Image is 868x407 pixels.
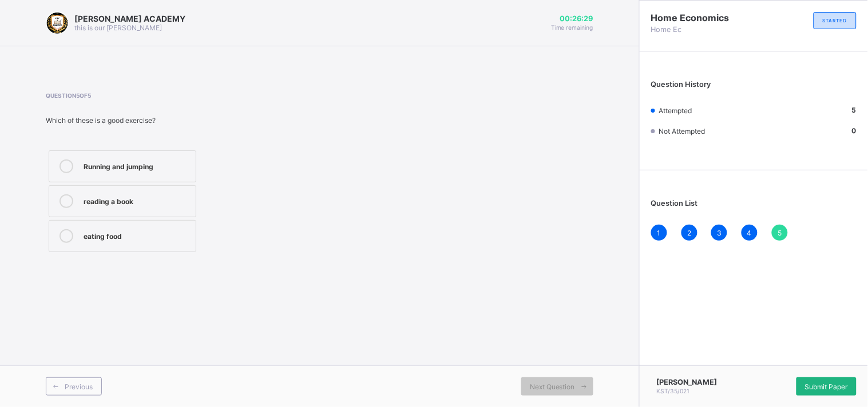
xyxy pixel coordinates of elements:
[852,106,857,114] b: 5
[659,106,692,115] span: Attempted
[805,382,848,391] span: Submit Paper
[65,382,93,391] span: Previous
[657,388,690,394] span: KST/35/021
[659,127,705,135] span: Not Attempted
[657,229,661,237] span: 1
[657,378,718,386] span: [PERSON_NAME]
[74,23,162,32] span: this is our [PERSON_NAME]
[651,25,754,34] span: Home Ec
[778,229,782,237] span: 5
[84,194,190,206] div: reading a book
[852,126,857,135] b: 0
[84,229,190,241] div: eating food
[46,92,302,99] span: Question 5 of 5
[46,116,302,125] div: Which of these is a good exercise?
[651,199,698,208] span: Question List
[651,12,754,23] span: Home Economics
[651,80,711,89] span: Question History
[717,229,722,237] span: 3
[687,229,691,237] span: 2
[551,24,593,31] span: Time remaining
[84,159,190,171] div: Running and jumping
[823,18,847,23] span: STARTED
[74,14,185,23] span: [PERSON_NAME] ACADEMY
[551,14,593,23] span: 00:26:29
[747,229,752,237] span: 4
[530,382,575,391] span: Next Question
